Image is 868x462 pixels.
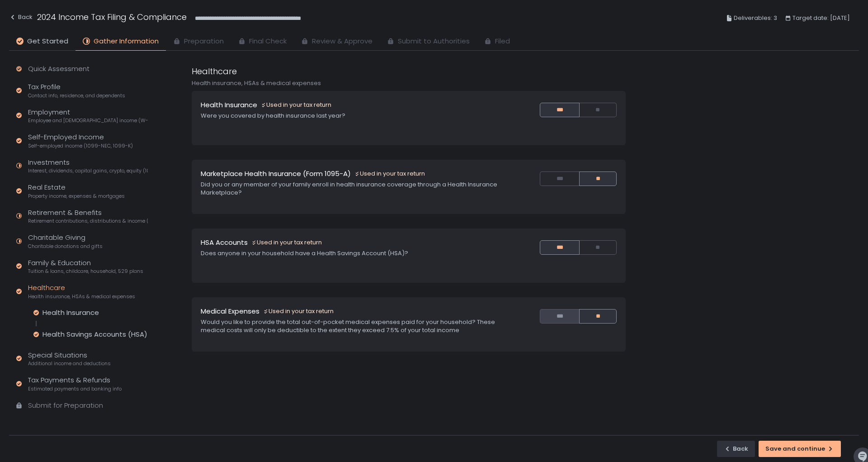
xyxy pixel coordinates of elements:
span: Retirement contributions, distributions & income (1099-R, 5498) [28,218,148,224]
h1: Health Insurance [201,100,257,110]
button: Back [717,441,755,457]
span: Gather Information [94,36,159,47]
h1: 2024 Income Tax Filing & Compliance [37,11,187,23]
div: Were you covered by health insurance last year? [201,112,504,120]
span: Estimated payments and banking info [28,386,122,392]
div: Investments [28,157,148,175]
div: Back [724,445,748,453]
div: Charitable Giving [28,233,103,250]
span: Charitable donations and gifts [28,243,103,250]
div: Health Insurance [42,308,99,317]
div: Back [9,12,33,23]
button: Back [9,11,33,26]
div: Tax Profile [28,82,125,99]
div: Healthcare [28,283,135,300]
span: Additional income and deductions [28,360,111,367]
span: Deliverables: 3 [734,13,777,24]
div: Special Situations [28,350,111,367]
div: Does anyone in your household have a Health Savings Account (HSA)? [201,249,504,257]
div: Real Estate [28,182,125,200]
h1: Healthcare [192,65,237,77]
div: Retirement & Benefits [28,208,148,225]
span: Filed [495,36,510,47]
button: Save and continue [759,441,841,457]
div: Quick Assessment [28,64,90,74]
div: Tax Payments & Refunds [28,375,122,392]
div: Used in your tax return [251,238,322,247]
span: Interest, dividends, capital gains, crypto, equity (1099s, K-1s) [28,167,148,174]
span: Health insurance, HSAs & medical expenses [28,293,135,300]
span: Submit to Authorities [398,36,470,47]
div: Submit for Preparation [28,400,103,411]
div: Used in your tax return [263,307,334,315]
h1: HSA Accounts [201,238,248,248]
div: Employment [28,107,148,124]
span: Preparation [184,36,224,47]
div: Family & Education [28,258,143,275]
h1: Medical Expenses [201,306,259,317]
span: Self-employed income (1099-NEC, 1099-K) [28,143,133,149]
div: Health Savings Accounts (HSA) [42,330,147,339]
h1: Marketplace Health Insurance (Form 1095-A) [201,169,351,179]
span: Target date: [DATE] [793,13,850,24]
span: Final Check [249,36,287,47]
div: Did you or any member of your family enroll in health insurance coverage through a Health Insuran... [201,181,504,197]
div: Used in your tax return [354,170,425,178]
span: Get Started [27,36,68,47]
div: Would you like to provide the total out-of-pocket medical expenses paid for your household? These... [201,318,504,334]
span: Review & Approve [312,36,373,47]
div: Save and continue [765,445,834,453]
span: Employee and [DEMOGRAPHIC_DATA] income (W-2s) [28,117,148,124]
span: Contact info, residence, and dependents [28,92,125,99]
div: Self-Employed Income [28,132,133,149]
div: Used in your tax return [261,101,331,109]
span: Property income, expenses & mortgages [28,193,125,200]
div: Health insurance, HSAs & medical expenses [192,79,626,87]
span: Tuition & loans, childcare, household, 529 plans [28,268,143,275]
